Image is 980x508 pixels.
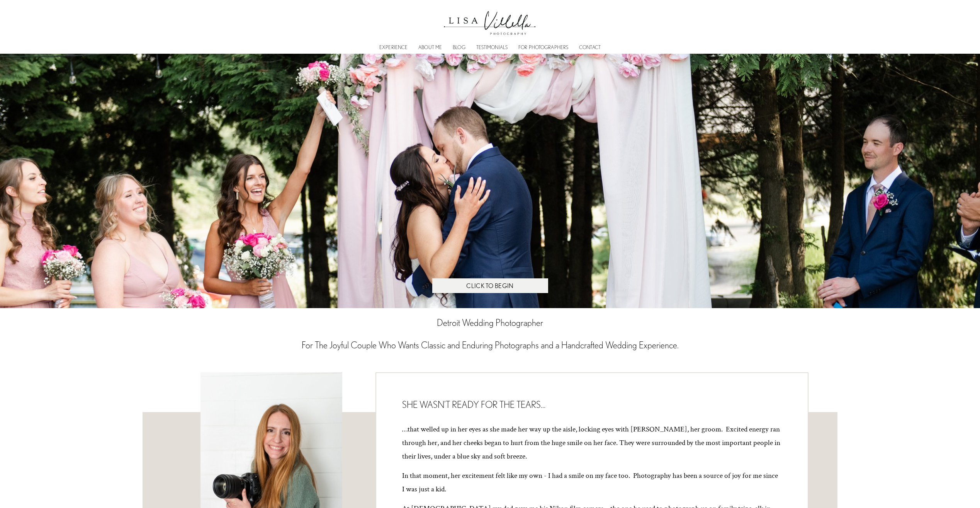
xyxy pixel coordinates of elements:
span: In that moment, her excitement felt like my own - I had a smile on my face too. Photography has b... [402,471,780,494]
a: CONTACT [579,46,601,49]
span: SHE WASN’T READY FOR THE TEARS… [402,399,545,410]
a: BLOG [453,46,465,49]
a: EXPERIENCE [379,46,408,49]
a: CLICK TO BEGIN [432,278,548,293]
img: Lisa Villella Photography [440,3,540,39]
a: ABOUT ME [418,46,442,49]
span: …that welled up in her eyes as she made her way up the aisle, locking eyes with [PERSON_NAME], he... [402,424,782,461]
a: TESTIMONIALS [476,46,508,49]
h3: For The Joyful Couple Who Wants Classic and Enduring Photographs and a Handcrafted Wedding Experi... [287,339,693,351]
a: FOR PHOTOGRAPHERS [518,46,568,49]
h1: Detroit Wedding Photographer [374,317,606,329]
